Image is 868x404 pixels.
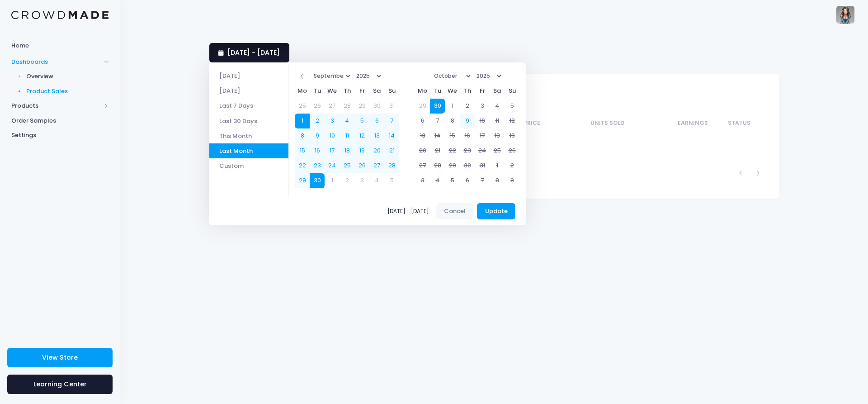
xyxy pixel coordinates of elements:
td: 16 [310,143,325,158]
td: 15 [295,143,310,158]
img: User [836,6,854,24]
td: 23 [460,143,475,158]
td: 4 [490,99,505,114]
td: 25 [295,99,310,114]
th: We [445,84,460,99]
td: 23 [310,158,325,173]
td: 25 [340,158,354,173]
span: Learning Center [33,380,87,389]
a: Learning Center [7,375,113,394]
td: 6 [415,114,430,128]
td: 4 [430,173,445,188]
td: 12 [505,114,519,128]
td: 27 [325,99,340,114]
img: Logo [11,11,108,19]
th: Th [340,84,354,99]
td: 9 [310,128,325,143]
td: 1 [295,114,310,128]
td: 6 [460,173,475,188]
td: 24 [325,158,340,173]
td: 11 [490,114,505,128]
td: 7 [384,114,399,128]
td: 5 [505,99,519,114]
span: Overview [26,72,109,81]
td: 2 [340,173,354,188]
td: 7 [430,114,445,128]
td: 22 [445,143,460,158]
th: Su [384,84,399,99]
td: 5 [445,173,460,188]
td: 5 [384,173,399,188]
th: Tu [430,84,445,99]
td: 9 [505,173,519,188]
td: 15 [445,128,460,143]
td: 28 [340,99,354,114]
td: 3 [325,114,340,128]
th: Status: activate to sort column ascending [708,112,765,135]
span: Products [11,101,101,110]
td: 21 [430,143,445,158]
th: Earnings: activate to sort column ascending [624,112,708,135]
td: 8 [295,128,310,143]
td: 30 [430,99,445,114]
td: 29 [445,158,460,173]
td: 2 [505,158,519,173]
span: Settings [11,131,108,140]
td: 30 [310,173,325,188]
th: Sa [490,84,505,99]
button: Update [477,203,515,219]
td: 19 [354,143,369,158]
td: 30 [460,158,475,173]
th: Fr [475,84,490,99]
td: 21 [384,143,399,158]
td: 29 [415,99,430,114]
td: 6 [369,114,384,128]
td: 9 [460,114,475,128]
th: Mo [415,84,430,99]
td: 29 [295,173,310,188]
td: 14 [430,128,445,143]
td: 13 [369,128,384,143]
td: 7 [475,173,490,188]
td: 26 [354,158,369,173]
li: This Month [209,128,288,143]
td: 13 [415,128,430,143]
td: 28 [384,158,399,173]
td: 26 [310,99,325,114]
li: [DATE] [209,83,288,98]
td: 8 [490,173,505,188]
td: 17 [475,128,490,143]
td: 25 [490,143,505,158]
th: Mo [295,84,310,99]
td: 4 [340,114,354,128]
td: 29 [354,99,369,114]
a: [DATE] - [DATE] [209,43,289,62]
td: 1 [325,173,340,188]
span: View Store [42,353,78,362]
li: Last 7 Days [209,98,288,113]
span: [DATE] - [DATE] [227,48,280,57]
li: [DATE] [209,68,288,83]
td: 22 [295,158,310,173]
td: 3 [475,99,490,114]
td: 10 [325,128,340,143]
span: Product Sales [26,87,109,96]
th: We [325,84,340,99]
td: 18 [490,128,505,143]
td: 24 [475,143,490,158]
td: 31 [475,158,490,173]
a: View Store [7,348,113,367]
td: 20 [415,143,430,158]
td: 26 [505,143,519,158]
td: 19 [505,128,519,143]
span: Order Samples [11,116,108,125]
td: 20 [369,143,384,158]
td: 11 [340,128,354,143]
td: 31 [384,99,399,114]
td: 1 [445,99,460,114]
td: 18 [340,143,354,158]
span: Home [11,41,108,50]
li: Last 30 Days [209,114,288,128]
button: Cancel [436,203,474,219]
td: 8 [445,114,460,128]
